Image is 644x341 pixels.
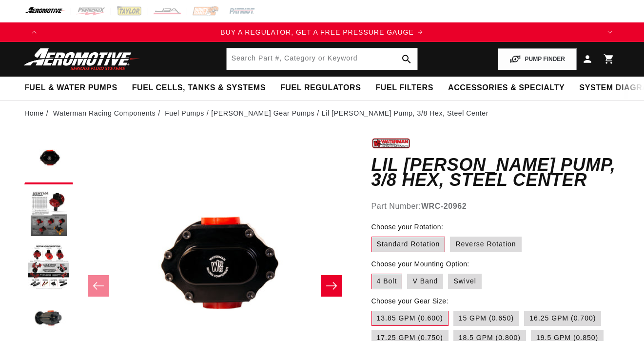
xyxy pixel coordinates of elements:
[24,189,73,238] button: Load image 2 in gallery view
[453,311,520,326] label: 15 GPM (0.650)
[600,22,620,42] button: Translation missing: en.sections.announcements.next_announcement
[24,243,73,292] button: Load image 3 in gallery view
[125,77,273,100] summary: Fuel Cells, Tanks & Systems
[44,27,600,38] a: BUY A REGULATOR, GET A FREE PRESSURE GAUGE
[371,157,620,188] h1: Lil [PERSON_NAME] Pump, 3/8 Hex, Steel Center
[448,83,565,93] span: Accessories & Specialty
[375,83,433,93] span: Fuel Filters
[371,200,620,213] div: Part Number:
[498,48,577,70] button: PUMP FINDER
[441,77,572,100] summary: Accessories & Specialty
[421,202,467,210] strong: WRC-20962
[450,237,521,252] label: Reverse Rotation
[407,274,443,289] label: V Band
[44,27,600,38] div: 1 of 4
[211,108,322,119] li: [PERSON_NAME] Gear Pumps
[371,296,449,306] legend: Choose your Gear Size:
[322,108,488,119] li: Lil [PERSON_NAME] Pump, 3/8 Hex, Steel Center
[21,48,143,71] img: Aeromotive
[371,274,403,289] label: 4 Bolt
[17,77,125,100] summary: Fuel & Water Pumps
[165,108,204,119] a: Fuel Pumps
[371,311,449,326] label: 13.85 GPM (0.600)
[132,83,266,93] span: Fuel Cells, Tanks & Systems
[24,83,117,93] span: Fuel & Water Pumps
[321,275,342,297] button: Slide right
[24,22,44,42] button: Translation missing: en.sections.announcements.previous_announcement
[371,222,445,232] legend: Choose your Rotation:
[280,83,361,93] span: Fuel Regulators
[368,77,441,100] summary: Fuel Filters
[44,27,600,38] div: Announcement
[24,108,44,119] a: Home
[88,275,109,297] button: Slide left
[220,28,414,36] span: BUY A REGULATOR, GET A FREE PRESSURE GAUGE
[227,48,418,70] input: Search by Part Number, Category or Keyword
[371,237,446,252] label: Standard Rotation
[273,77,368,100] summary: Fuel Regulators
[396,48,417,70] button: search button
[24,136,73,184] button: Load image 1 in gallery view
[524,311,601,326] label: 16.25 GPM (0.700)
[448,274,481,289] label: Swivel
[24,108,620,119] nav: breadcrumbs
[53,108,156,119] a: Waterman Racing Components
[371,259,470,269] legend: Choose your Mounting Option:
